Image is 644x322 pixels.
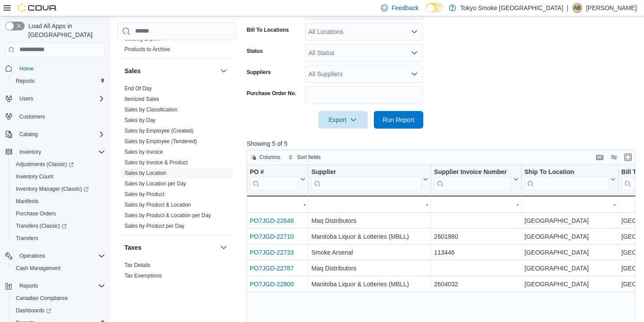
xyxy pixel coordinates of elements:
button: PO # [250,168,305,190]
p: | [567,3,569,13]
a: Sales by Product & Location [124,201,191,207]
a: Inventory Manager (Classic) [9,183,109,195]
span: Run Report [383,115,414,124]
span: Operations [16,251,105,261]
div: PO # [250,168,298,176]
button: Display options [609,152,619,163]
button: Transfers [9,232,109,244]
span: Catalog [16,129,105,140]
span: Adjustments (Classic) [12,159,105,170]
img: Cova [18,4,57,12]
div: Manitoba Liquor & Lotteries (MBLL) [311,279,428,289]
div: 2601980 [434,231,519,242]
button: Operations [16,251,49,261]
button: Inventory [16,147,45,157]
div: Sales [117,83,236,234]
a: Sales by Invoice [124,148,163,155]
a: Sales by Location per Day [124,180,186,186]
span: Sales by Invoice & Product [124,159,188,166]
div: [GEOGRAPHIC_DATA] [524,263,616,274]
div: [GEOGRAPHIC_DATA] [524,215,616,226]
span: Purchase Orders [16,210,56,217]
a: PO7JGD-22648 [250,217,294,224]
span: Sales by Product [124,190,165,197]
a: End Of Day [124,85,152,91]
a: Reports [12,76,38,86]
a: Canadian Compliance [12,293,72,303]
span: Export [324,111,362,129]
div: - [524,199,616,210]
div: Alexa Bereznycky [572,3,583,13]
span: Users [19,95,33,102]
div: Products [117,33,236,58]
div: Maq Distributors [311,263,428,274]
span: Inventory Count [16,173,53,180]
div: [GEOGRAPHIC_DATA] [524,231,616,242]
span: Manifests [12,196,105,207]
div: Ship To Location [524,168,609,176]
span: Canadian Compliance [16,295,68,302]
a: Sales by Product & Location per Day [124,212,211,218]
label: Status [247,48,263,55]
button: Columns [247,152,284,163]
a: Home [16,63,37,74]
a: Dashboards [12,305,55,316]
button: Sales [218,65,229,76]
div: PO # URL [250,168,298,190]
button: Inventory Count [9,170,109,183]
button: Supplier Invoice Number [434,168,519,190]
span: Cash Management [12,263,105,274]
div: Supplier [311,168,421,190]
span: Inventory Count [12,171,105,182]
a: Itemized Sales [124,96,159,102]
button: Enter fullscreen [623,152,633,163]
span: Transfers [16,235,38,242]
span: Dashboards [12,305,105,316]
button: Export [318,111,368,129]
span: Purchase Orders [12,208,105,219]
span: Tax Details [124,261,151,268]
span: Operations [19,252,45,259]
span: Sales by Classification [124,106,177,113]
button: Reports [9,75,109,87]
a: PO7JGD-22787 [250,265,294,272]
span: Reports [16,281,105,291]
span: Customers [16,111,105,122]
span: Inventory Manager (Classic) [16,185,89,192]
span: Itemized Sales [124,95,159,102]
div: Maq Distributors [311,215,428,226]
div: Supplier Invoice Number [434,168,512,176]
span: Sales by Invoice [124,148,163,155]
div: [GEOGRAPHIC_DATA] [524,279,616,289]
div: Supplier Invoice Number [434,168,512,190]
button: Open list of options [411,28,418,35]
button: Keyboard shortcuts [595,152,605,163]
a: Products to Archive [124,46,170,52]
button: Canadian Compliance [9,292,109,304]
span: Reports [16,78,34,85]
button: Taxes [124,243,217,252]
a: Adjustments (Classic) [12,159,77,170]
span: Adjustments (Classic) [16,161,74,168]
span: Inventory Manager (Classic) [12,184,105,194]
div: - [249,199,305,210]
a: Sales by Employee (Tendered) [124,138,197,144]
span: Sales by Location [124,169,166,176]
span: Home [19,65,34,72]
a: Tax Details [124,262,151,268]
span: Sales by Product per Day [124,222,185,229]
a: PO7JGD-22733 [250,249,294,256]
span: AB [574,3,581,13]
span: Load All Apps in [GEOGRAPHIC_DATA] [25,22,105,39]
a: Inventory Manager (Classic) [12,184,92,194]
label: Purchase Order No. [247,90,297,97]
button: Purchase Orders [9,207,109,220]
a: Adjustments (Classic) [9,158,109,170]
p: [PERSON_NAME] [586,3,637,13]
span: Cash Management [16,265,60,272]
button: Sales [124,66,217,75]
a: Sales by Invoice & Product [124,159,188,165]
